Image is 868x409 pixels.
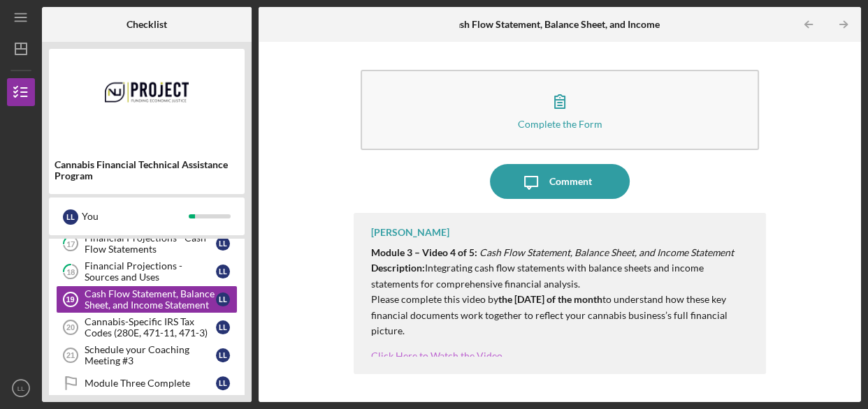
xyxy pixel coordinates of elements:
a: 21Schedule your Coaching Meeting #3LL [56,341,238,369]
a: 17Financial Projections - Cash Flow StatementsLL [56,230,238,258]
img: Product logo [49,56,245,140]
p: Integrating cash flow statements with balance sheets and income statements for comprehensive fina... [371,245,751,339]
div: You [82,204,189,228]
div: L L [216,237,230,251]
div: Cannabis-Specific IRS Tax Codes (280E, 471-11, 471-3) [85,316,216,339]
a: Module Three CompleteLL [56,369,238,397]
b: Cash Flow Statement, Balance Sheet, and Income Statement [449,19,707,30]
div: Schedule your Coaching Meeting #3 [85,344,216,366]
button: Comment [490,164,630,199]
div: Comment [549,164,591,199]
a: Click Here to Watch the Video [371,350,502,362]
strong: the [DATE] of the month [498,293,602,305]
tspan: 20 [66,323,75,332]
a: 18Financial Projections - Sources and UsesLL [56,258,238,285]
div: Cannabis Financial Technical Assistance Program [55,159,239,181]
div: L L [216,376,230,390]
div: L L [63,209,78,225]
b: Checklist [126,19,167,30]
strong: Description: [371,262,425,274]
a: 20Cannabis-Specific IRS Tax Codes (280E, 471-11, 471-3)LL [56,313,238,341]
div: L L [216,265,230,278]
div: Module Three Complete [85,378,216,389]
div: Financial Projections - Sources and Uses [85,260,216,283]
strong: Module 3 – Video 4 of 5: [371,246,477,258]
em: Cash Flow Statement, Balance Sheet, and Income Statement [479,246,734,258]
button: LL [7,374,35,402]
div: L L [216,292,230,306]
div: Financial Projections - Cash Flow Statements [85,232,216,255]
div: L L [216,348,230,362]
a: 19Cash Flow Statement, Balance Sheet, and Income StatementLL [56,285,238,313]
text: LL [17,385,25,392]
div: L L [216,320,230,334]
tspan: 18 [66,267,75,276]
button: Complete the Form [361,70,758,150]
tspan: 17 [66,239,75,248]
tspan: 19 [66,295,74,304]
div: Complete the Form [517,119,602,129]
div: Cash Flow Statement, Balance Sheet, and Income Statement [85,288,216,311]
div: [PERSON_NAME] [371,227,449,238]
tspan: 21 [66,351,75,359]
